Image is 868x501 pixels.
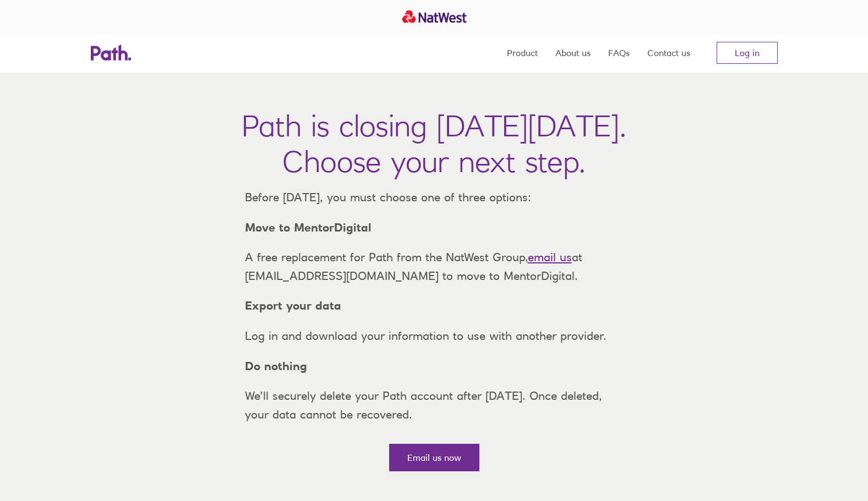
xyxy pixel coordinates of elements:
strong: Move to MentorDigital [245,221,372,234]
a: Contact us [647,33,690,73]
a: FAQs [608,33,630,73]
p: A free replacement for Path from the NatWest Group, at [EMAIL_ADDRESS][DOMAIN_NAME] to move to Me... [236,248,632,285]
a: About us [555,33,591,73]
strong: Export your data [245,299,341,312]
p: We’ll securely delete your Path account after [DATE]. Once deleted, your data cannot be recovered. [236,387,632,423]
a: email us [528,250,572,264]
h1: Path is closing [DATE][DATE]. Choose your next step. [242,108,626,179]
p: Before [DATE], you must choose one of three options: [236,188,632,207]
strong: Do nothing [245,359,307,373]
a: Product [507,33,538,73]
a: Log in [717,42,778,64]
a: Email us now [389,444,479,471]
p: Log in and download your information to use with another provider. [236,327,632,345]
